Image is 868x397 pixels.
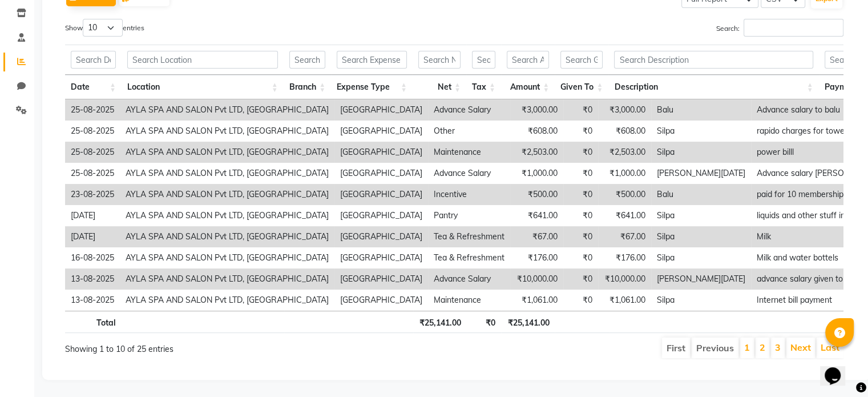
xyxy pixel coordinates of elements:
[510,99,563,121] td: ₹3,000.00
[83,19,123,37] select: Showentries
[510,142,563,163] td: ₹2,503.00
[563,205,598,226] td: ₹0
[120,121,334,142] td: AYLA SPA AND SALON Pvt LTD, [GEOGRAPHIC_DATA]
[744,342,750,353] a: 1
[428,290,510,311] td: Maintenance
[289,51,326,69] input: Search Branch
[760,342,765,353] a: 2
[510,205,563,226] td: ₹641.00
[775,342,781,353] a: 3
[334,99,428,121] td: [GEOGRAPHIC_DATA]
[598,142,651,163] td: ₹2,503.00
[563,226,598,247] td: ₹0
[428,121,510,142] td: Other
[510,121,563,142] td: ₹608.00
[65,163,120,184] td: 25-08-2025
[651,184,751,205] td: Balu
[428,142,510,163] td: Maintenance
[608,75,818,99] th: Description: activate to sort column ascending
[555,75,608,99] th: Given To: activate to sort column ascending
[65,75,122,99] th: Date: activate to sort column ascending
[418,51,461,69] input: Search Net
[651,247,751,268] td: Silpa
[472,51,495,69] input: Search Tax
[598,226,651,247] td: ₹67.00
[334,268,428,290] td: [GEOGRAPHIC_DATA]
[334,226,428,247] td: [GEOGRAPHIC_DATA]
[466,75,501,99] th: Tax: activate to sort column ascending
[651,99,751,121] td: Balu
[651,226,751,247] td: Silpa
[284,75,332,99] th: Branch: activate to sort column ascending
[428,247,510,268] td: Tea & Refreshment
[413,75,466,99] th: Net: activate to sort column ascending
[820,351,857,386] iframe: chat widget
[821,342,839,353] a: Last
[598,99,651,121] td: ₹3,000.00
[563,121,598,142] td: ₹0
[563,142,598,163] td: ₹0
[65,311,122,333] th: Total
[510,184,563,205] td: ₹500.00
[65,336,380,355] div: Showing 1 to 10 of 25 entries
[614,51,813,69] input: Search Description
[428,205,510,226] td: Pantry
[651,163,751,184] td: [PERSON_NAME][DATE]
[120,247,334,268] td: AYLA SPA AND SALON Pvt LTD, [GEOGRAPHIC_DATA]
[65,226,120,247] td: [DATE]
[510,226,563,247] td: ₹67.00
[744,19,843,37] input: Search:
[120,142,334,163] td: AYLA SPA AND SALON Pvt LTD, [GEOGRAPHIC_DATA]
[651,205,751,226] td: Silpa
[334,163,428,184] td: [GEOGRAPHIC_DATA]
[598,290,651,311] td: ₹1,061.00
[651,142,751,163] td: Silpa
[71,51,116,69] input: Search Date
[598,184,651,205] td: ₹500.00
[428,268,510,290] td: Advance Salary
[122,75,284,99] th: Location: activate to sort column ascending
[334,184,428,205] td: [GEOGRAPHIC_DATA]
[334,290,428,311] td: [GEOGRAPHIC_DATA]
[428,184,510,205] td: Incentive
[563,184,598,205] td: ₹0
[560,51,603,69] input: Search Given To
[510,268,563,290] td: ₹10,000.00
[510,290,563,311] td: ₹1,061.00
[598,205,651,226] td: ₹641.00
[598,121,651,142] td: ₹608.00
[65,247,120,268] td: 16-08-2025
[127,51,278,69] input: Search Location
[510,163,563,184] td: ₹1,000.00
[120,99,334,121] td: AYLA SPA AND SALON Pvt LTD, [GEOGRAPHIC_DATA]
[563,99,598,121] td: ₹0
[65,290,120,311] td: 13-08-2025
[120,226,334,247] td: AYLA SPA AND SALON Pvt LTD, [GEOGRAPHIC_DATA]
[598,268,651,290] td: ₹10,000.00
[563,247,598,268] td: ₹0
[428,226,510,247] td: Tea & Refreshment
[120,163,334,184] td: AYLA SPA AND SALON Pvt LTD, [GEOGRAPHIC_DATA]
[501,311,555,333] th: ₹25,141.00
[651,121,751,142] td: Silpa
[563,268,598,290] td: ₹0
[120,205,334,226] td: AYLA SPA AND SALON Pvt LTD, [GEOGRAPHIC_DATA]
[120,184,334,205] td: AYLA SPA AND SALON Pvt LTD, [GEOGRAPHIC_DATA]
[120,290,334,311] td: AYLA SPA AND SALON Pvt LTD, [GEOGRAPHIC_DATA]
[334,121,428,142] td: [GEOGRAPHIC_DATA]
[413,311,467,333] th: ₹25,141.00
[428,163,510,184] td: Advance Salary
[563,163,598,184] td: ₹0
[331,75,413,99] th: Expense Type: activate to sort column ascending
[651,290,751,311] td: Silpa
[510,247,563,268] td: ₹176.00
[563,290,598,311] td: ₹0
[65,268,120,290] td: 13-08-2025
[716,19,843,37] label: Search:
[120,268,334,290] td: AYLA SPA AND SALON Pvt LTD, [GEOGRAPHIC_DATA]
[337,51,407,69] input: Search Expense Type
[65,184,120,205] td: 23-08-2025
[334,142,428,163] td: [GEOGRAPHIC_DATA]
[65,19,144,37] label: Show entries
[467,311,501,333] th: ₹0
